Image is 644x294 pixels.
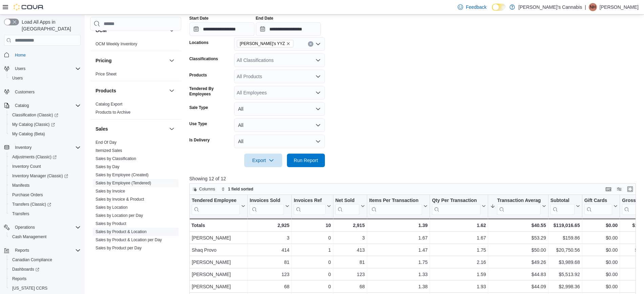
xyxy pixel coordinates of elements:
button: All [234,102,325,116]
a: End Of Day [96,140,117,145]
label: Classifications [189,56,218,62]
span: [PERSON_NAME]'s YYZ [240,40,285,47]
a: Manifests [9,181,32,189]
a: Price Sheet [96,72,117,76]
div: Items Per Transaction [369,198,422,204]
input: Dark Mode [492,4,506,11]
div: Invoices Sold [250,198,284,215]
a: My Catalog (Classic) [9,120,58,129]
div: [PERSON_NAME] [192,271,245,279]
button: Users [1,64,83,73]
a: Itemized Sales [96,148,122,153]
div: 1.93 [432,283,486,291]
span: Transfers [9,210,81,218]
button: Customers [1,87,83,97]
button: Users [7,73,83,83]
div: 81 [335,258,365,267]
div: 1 [294,246,331,254]
span: Feedback [466,4,486,10]
button: Reports [12,246,32,254]
a: My Catalog (Classic) [7,120,83,129]
span: Classification (Classic) [9,111,81,119]
div: Tendered Employee [192,198,240,204]
button: Purchase Orders [7,190,83,200]
div: 1.62 [432,221,486,229]
a: Classification (Classic) [7,110,83,120]
div: $3,989.68 [550,258,580,267]
div: Gift Card Sales [584,198,612,215]
button: Manifests [7,181,83,190]
a: Sales by Product & Location [96,229,147,234]
a: Dashboards [9,265,42,273]
span: My Catalog (Beta) [9,130,81,138]
a: Users [9,74,25,82]
div: 68 [335,283,365,291]
div: $53.29 [490,234,546,242]
div: 2,925 [250,221,289,229]
button: Columns [190,185,218,193]
a: Sales by Classification [96,156,136,161]
label: End Date [256,16,273,21]
div: Invoices Ref [294,198,325,215]
div: 0 [294,283,331,291]
div: 123 [250,271,289,279]
a: Inventory Manager (Classic) [7,171,83,181]
div: $2,998.36 [550,283,580,291]
a: Home [12,51,28,59]
span: Users [9,74,81,82]
button: Catalog [1,101,83,110]
a: Adjustments (Classic) [7,152,83,162]
div: Invoices Sold [250,198,284,204]
span: Reports [9,275,81,283]
label: Start Date [189,16,209,21]
button: Run Report [287,154,325,167]
div: $49.26 [490,258,546,267]
div: $44.09 [490,283,546,291]
button: Subtotal [550,198,580,215]
div: 1.59 [432,271,486,279]
button: Tendered Employee [192,198,245,215]
button: [US_STATE] CCRS [7,284,83,293]
span: Users [15,66,25,71]
span: Cash Management [9,233,81,241]
button: Canadian Compliance [7,255,83,265]
button: Open list of options [315,74,321,79]
span: Reports [15,248,29,253]
span: Adjustments (Classic) [12,154,57,160]
div: 1.38 [369,283,428,291]
div: 0 [294,234,331,242]
button: My Catalog (Beta) [7,129,83,139]
span: Canadian Compliance [9,256,81,264]
span: Home [12,50,81,59]
span: Washington CCRS [9,284,81,292]
span: Sales by Employee (Tendered) [96,180,151,186]
div: OCM [90,40,181,51]
a: Transfers [9,210,32,218]
span: Inventory Manager (Classic) [12,173,68,179]
span: Purchase Orders [9,191,81,199]
span: My Catalog (Classic) [12,122,55,127]
a: Inventory Manager (Classic) [9,172,71,180]
p: | [585,3,586,11]
a: Classification (Classic) [9,111,61,119]
span: Sales by Invoice & Product [96,197,144,202]
span: Run Report [294,157,318,164]
div: 414 [250,246,289,254]
a: Inventory Count [9,162,44,171]
a: Reports [9,275,29,283]
div: Pricing [90,70,181,81]
span: OCM Weekly Inventory [96,41,137,47]
a: Feedback [455,0,489,14]
span: Dashboards [12,267,39,272]
label: Products [189,72,207,78]
a: Products to Archive [96,110,130,115]
span: Canadian Compliance [12,257,52,263]
span: Sales by Product & Location per Day [96,237,162,243]
span: Adjustments (Classic) [9,153,81,161]
span: Reports [12,276,26,281]
a: Sales by Product per Day [96,246,142,250]
a: Sales by Employee (Created) [96,173,149,177]
a: Catalog Export [96,102,122,107]
a: Purchase Orders [9,191,46,199]
button: Items Per Transaction [369,198,428,215]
